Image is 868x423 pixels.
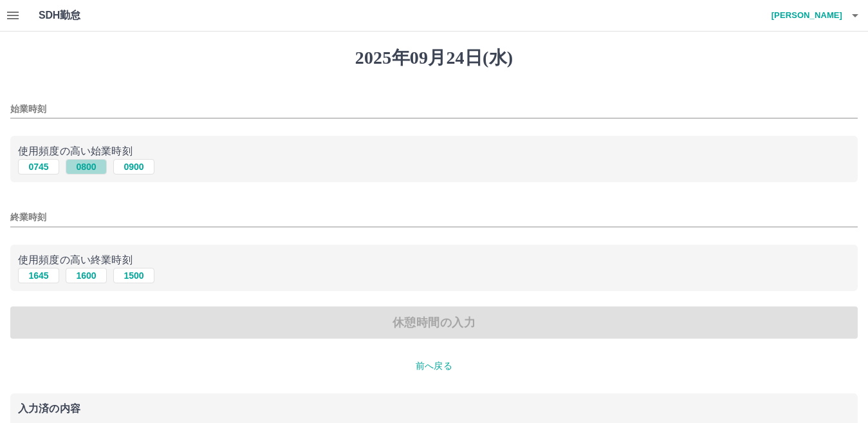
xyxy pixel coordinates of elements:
[18,252,850,268] p: 使用頻度の高い終業時刻
[18,144,850,159] p: 使用頻度の高い始業時刻
[10,47,858,69] h1: 2025年09月24日(水)
[18,404,850,414] p: 入力済の内容
[18,268,59,283] button: 1645
[10,359,858,373] p: 前へ戻る
[66,159,107,174] button: 0800
[113,268,154,283] button: 1500
[66,268,107,283] button: 1600
[113,159,154,174] button: 0900
[18,159,59,174] button: 0745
